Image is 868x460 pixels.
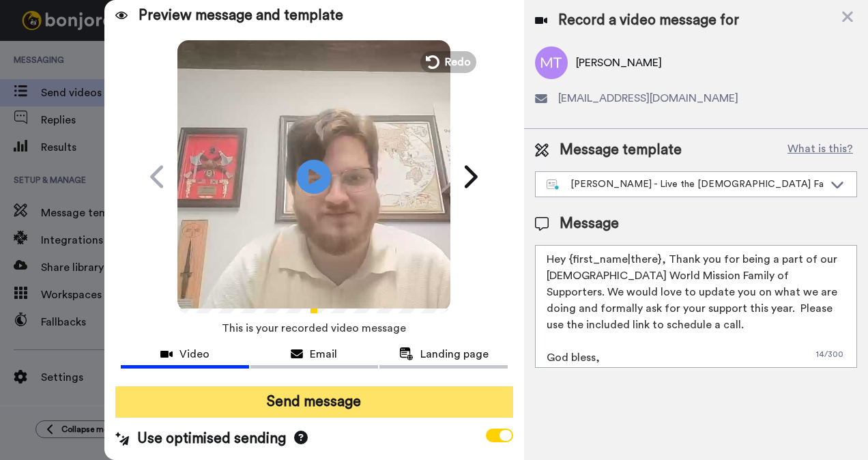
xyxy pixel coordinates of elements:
img: nextgen-template.svg [547,179,560,190]
span: Message template [560,140,682,160]
textarea: Hey {first_name|there}, Thank you for being a part of our [DEMOGRAPHIC_DATA] World Mission Family... [535,245,857,368]
span: This is your recorded video message [222,313,406,343]
span: Video [179,346,209,362]
span: Landing page [420,346,489,362]
button: Send message [115,386,514,418]
span: Email [310,346,337,362]
div: [PERSON_NAME] - Live the [DEMOGRAPHIC_DATA] Faith [547,177,824,191]
span: Use optimised sending [137,429,286,449]
span: Message [560,214,619,234]
span: [EMAIL_ADDRESS][DOMAIN_NAME] [558,90,738,106]
button: What is this? [783,140,857,160]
